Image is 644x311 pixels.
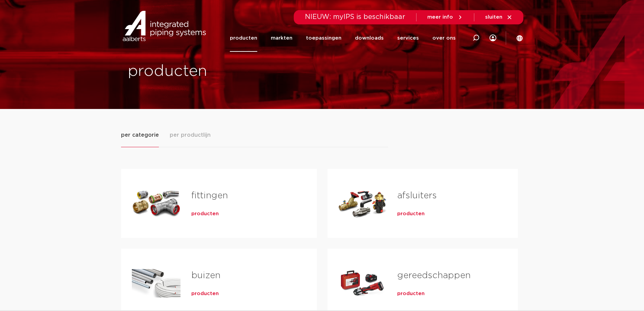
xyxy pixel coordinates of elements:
[305,14,405,20] span: NIEUW: myIPS is beschikbaar
[485,14,512,20] a: sluiten
[397,24,419,52] a: services
[397,191,437,200] a: afsluiters
[191,290,219,297] a: producten
[432,24,456,52] a: over ons
[490,24,496,52] div: my IPS
[427,15,453,20] span: meer info
[271,24,292,52] a: markten
[485,15,502,20] span: sluiten
[355,24,384,52] a: downloads
[191,271,220,280] a: buizen
[397,290,425,297] a: producten
[121,131,159,139] span: per categorie
[230,24,456,52] nav: Menu
[191,191,228,200] a: fittingen
[306,24,341,52] a: toepassingen
[191,210,219,217] a: producten
[128,61,319,82] h1: producten
[230,24,257,52] a: producten
[427,14,463,20] a: meer info
[397,210,425,217] a: producten
[170,131,211,139] span: per productlijn
[397,271,471,280] a: gereedschappen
